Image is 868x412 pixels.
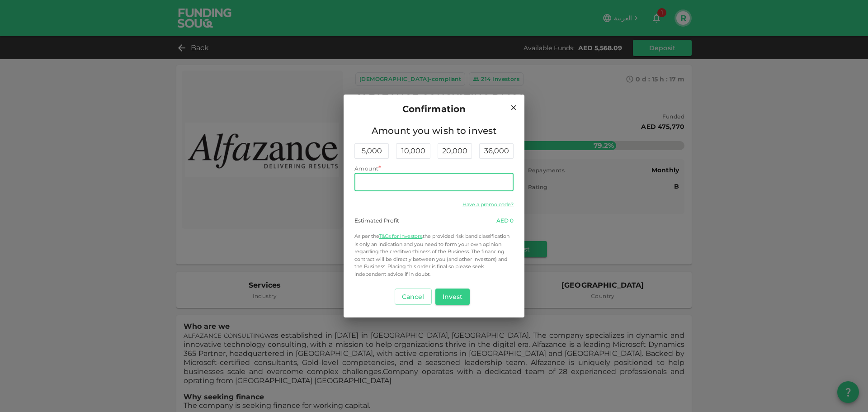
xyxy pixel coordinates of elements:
[462,201,514,208] a: Have a promo code?
[354,232,514,278] p: the provided risk band classification is only an indication and you need to form your own opinion...
[379,233,423,239] a: T&Cs for Investors,
[395,289,432,305] button: Cancel
[438,143,472,159] div: 20,000
[402,102,466,116] span: Confirmation
[354,217,399,225] div: Estimated Profit
[354,143,389,159] div: 5,000
[354,233,379,239] span: As per the
[496,217,514,225] div: 0
[479,143,514,159] div: 36,000
[354,165,378,172] span: Amount
[354,173,514,191] input: amount
[396,143,430,159] div: 10,000
[354,123,514,138] span: Amount you wish to invest
[435,289,470,305] button: Invest
[496,217,509,224] span: AED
